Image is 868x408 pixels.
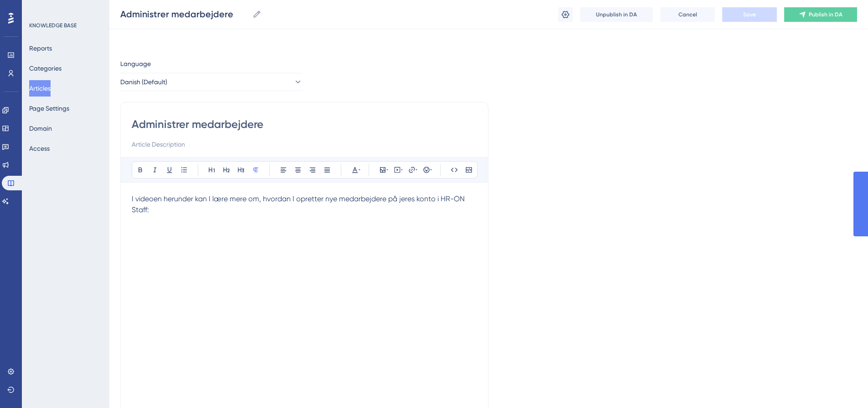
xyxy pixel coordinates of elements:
[29,100,69,117] button: Page Settings
[120,76,167,87] span: Danish (Default)
[132,226,477,391] iframe: Video Player
[743,11,756,18] span: Save
[722,7,777,22] button: Save
[120,8,249,20] input: Article Name
[784,7,857,22] button: Publish in DA
[678,11,697,18] span: Cancel
[29,22,77,29] div: KNOWLEDGE BASE
[596,11,637,18] span: Unpublish in DA
[29,40,52,56] button: Reports
[120,73,303,91] button: Danish (Default)
[830,372,857,399] iframe: UserGuiding AI Assistant Launcher
[132,117,477,132] input: Article Title
[660,7,715,22] button: Cancel
[132,139,477,150] input: Article Description
[120,58,151,69] span: Language
[580,7,653,22] button: Unpublish in DA
[29,60,62,76] button: Categories
[29,120,52,137] button: Domain
[29,140,50,157] button: Access
[29,80,51,97] button: Articles
[809,11,842,18] span: Publish in DA
[132,194,467,214] span: I videoen herunder kan I lære mere om, hvordan I opretter nye medarbejdere på jeres konto i HR-ON...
